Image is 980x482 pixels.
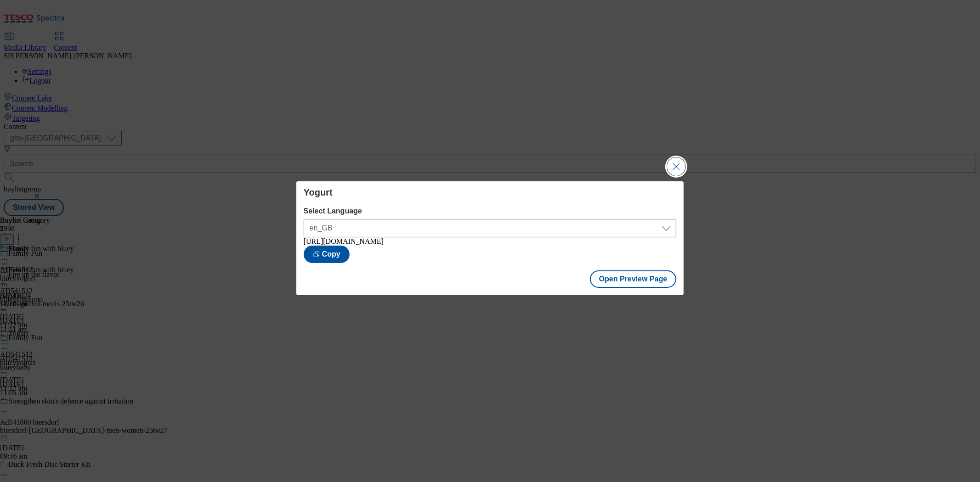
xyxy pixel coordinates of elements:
[304,237,677,246] div: [URL][DOMAIN_NAME]
[304,207,677,215] label: Select Language
[590,270,677,288] button: Open Preview Page
[304,187,677,198] h4: Yogurt
[304,246,350,263] button: Copy
[296,181,684,295] div: Modal
[667,157,685,176] button: Close Modal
